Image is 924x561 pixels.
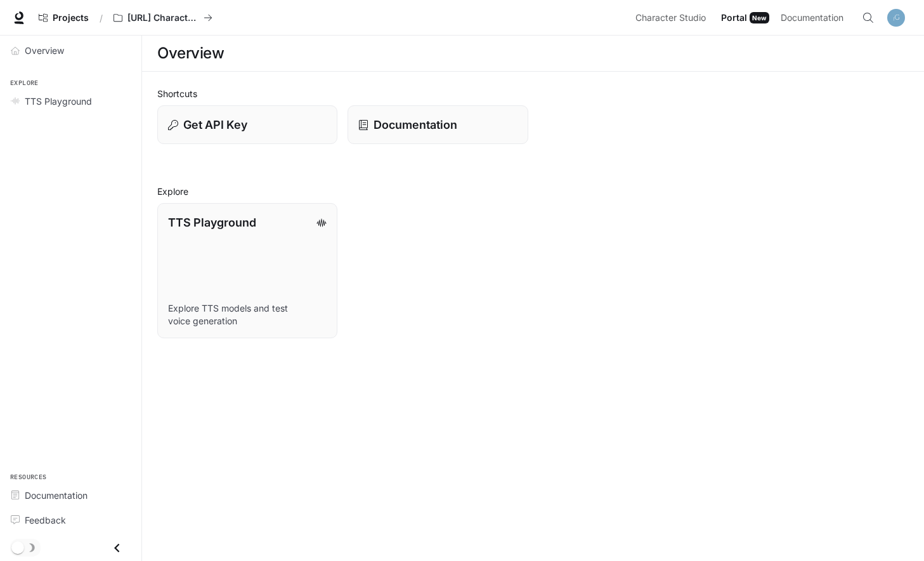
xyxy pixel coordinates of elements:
span: Documentation [781,10,843,26]
a: Character Studio [630,5,715,30]
span: Projects [53,13,89,23]
button: User avatar [883,5,909,30]
button: Open Command Menu [856,5,881,30]
h1: Overview [157,41,224,66]
p: TTS Playground [168,214,256,231]
span: Overview [25,44,64,57]
span: Portal [721,10,747,26]
span: Documentation [25,489,88,502]
a: Go to projects [33,5,94,30]
a: Documentation [5,484,136,506]
div: / [94,11,108,25]
a: Documentation [348,105,528,144]
a: Feedback [5,509,136,531]
p: Get API Key [183,116,247,133]
button: Close drawer [103,535,131,561]
p: Documentation [374,116,457,133]
div: New [750,12,769,23]
a: Documentation [776,5,853,30]
p: Explore TTS models and test voice generation [168,302,327,327]
span: Feedback [25,513,66,527]
span: TTS Playground [25,95,92,108]
button: All workspaces [108,5,218,30]
h2: Explore [157,185,909,198]
h2: Shortcuts [157,87,909,100]
a: TTS PlaygroundExplore TTS models and test voice generation [157,203,337,338]
img: User avatar [887,9,905,27]
span: Character Studio [635,10,706,26]
span: Dark mode toggle [11,540,24,554]
p: [URL] Characters [127,13,198,23]
a: TTS Playground [5,90,136,112]
a: PortalNew [716,5,774,30]
button: Get API Key [157,105,337,144]
a: Overview [5,39,136,62]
